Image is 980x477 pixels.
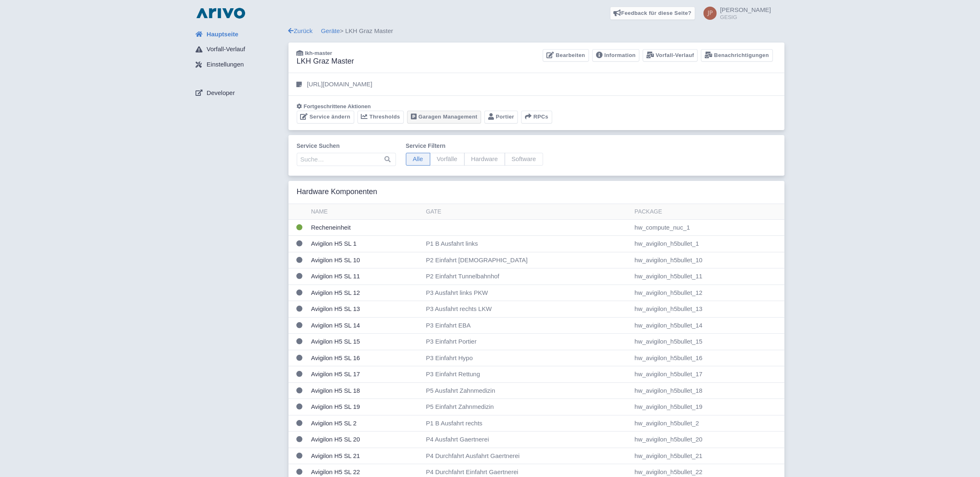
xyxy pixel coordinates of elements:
td: P3 Einfahrt Portier [423,334,632,350]
label: Service suchen [297,142,396,150]
a: Benachrichtigungen [701,49,773,62]
i: Status unbekannt [297,257,303,263]
td: hw_avigilon_h5bullet_21 [631,448,784,464]
td: hw_avigilon_h5bullet_15 [631,334,784,350]
td: P1 B Ausfahrt rechts [423,415,632,432]
td: P3 Einfahrt Rettung [423,366,632,383]
td: P3 Ausfahrt links PKW [423,285,632,301]
img: logo [194,7,247,20]
button: RPCs [521,111,552,123]
td: P4 Ausfahrt Gaertnerei [423,432,632,448]
a: Vorfall-Verlauf [643,49,698,62]
td: P2 Einfahrt [DEMOGRAPHIC_DATA] [423,252,632,268]
td: P5 Einfahrt Zahnmedizin [423,399,632,415]
td: hw_avigilon_h5bullet_10 [631,252,784,268]
span: [PERSON_NAME] [720,6,771,13]
p: [URL][DOMAIN_NAME] [307,80,372,89]
td: hw_avigilon_h5bullet_12 [631,285,784,301]
i: Status unbekannt [297,306,303,312]
span: Vorfälle [430,153,465,166]
td: Avigilon H5 SL 13 [308,301,423,318]
input: Suche… [297,153,396,166]
a: Feedback für diese Seite? [610,7,696,20]
td: Avigilon H5 SL 10 [308,252,423,268]
span: Developer [207,88,235,98]
td: Recheneinheit [308,219,423,236]
i: Status unbekannt [297,338,303,344]
td: hw_avigilon_h5bullet_16 [631,350,784,366]
a: Service ändern [297,111,354,123]
label: Service filtern [406,142,543,150]
h3: LKH Graz Master [297,57,354,66]
td: Avigilon H5 SL 20 [308,432,423,448]
td: Avigilon H5 SL 11 [308,268,423,285]
th: Package [631,204,784,220]
div: > LKH Graz Master [289,26,784,36]
a: Geräte [321,27,340,34]
td: P3 Einfahrt EBA [423,317,632,334]
a: Garagen Management [407,111,481,123]
a: Bearbeiten [543,49,589,62]
td: hw_avigilon_h5bullet_11 [631,268,784,285]
td: Avigilon H5 SL 15 [308,334,423,350]
span: Fortgeschrittene Aktionen [304,103,371,109]
td: Avigilon H5 SL 12 [308,285,423,301]
a: Developer [189,85,289,101]
i: Status unbekannt [297,387,303,394]
td: hw_avigilon_h5bullet_14 [631,317,784,334]
td: P4 Durchfahrt Ausfahrt Gaertnerei [423,448,632,464]
small: GESIG [720,14,771,20]
i: OK [297,224,303,230]
td: hw_avigilon_h5bullet_1 [631,236,784,252]
span: Vorfall-Verlauf [207,45,245,54]
td: Avigilon H5 SL 1 [308,236,423,252]
a: Zurück [289,27,313,34]
a: Einstellungen [189,57,289,73]
i: Status unbekannt [297,453,303,459]
th: Name [308,204,423,220]
i: Status unbekannt [297,355,303,361]
td: P2 Einfahrt Tunnelbahnhof [423,268,632,285]
i: Status unbekannt [297,469,303,475]
td: hw_avigilon_h5bullet_13 [631,301,784,318]
i: Status unbekannt [297,322,303,328]
h3: Hardware Komponenten [297,187,377,197]
a: Hauptseite [189,26,289,42]
span: Alle [406,153,430,166]
td: P1 B Ausfahrt links [423,236,632,252]
td: hw_avigilon_h5bullet_20 [631,432,784,448]
span: Einstellungen [207,60,244,69]
i: Status unbekannt [297,420,303,426]
td: Avigilon H5 SL 2 [308,415,423,432]
a: Vorfall-Verlauf [189,42,289,57]
td: hw_compute_nuc_1 [631,219,784,236]
td: hw_avigilon_h5bullet_2 [631,415,784,432]
td: Avigilon H5 SL 18 [308,382,423,399]
i: Status unbekannt [297,436,303,442]
td: Avigilon H5 SL 16 [308,350,423,366]
i: Status unbekannt [297,240,303,247]
th: Gate [423,204,632,220]
a: Thresholds [358,111,404,123]
a: [PERSON_NAME] GESIG [699,7,771,20]
td: Avigilon H5 SL 21 [308,448,423,464]
span: Software [505,153,543,166]
td: P3 Ausfahrt rechts LKW [423,301,632,318]
i: Status unbekannt [297,290,303,296]
span: lkh-master [305,50,332,56]
td: hw_avigilon_h5bullet_17 [631,366,784,383]
td: P3 Einfahrt Hypo [423,350,632,366]
td: hw_avigilon_h5bullet_18 [631,382,784,399]
td: Avigilon H5 SL 17 [308,366,423,383]
a: Portier [484,111,518,123]
a: Information [592,49,639,62]
td: P5 Ausfahrt Zahnmedizin [423,382,632,399]
td: hw_avigilon_h5bullet_19 [631,399,784,415]
td: Avigilon H5 SL 14 [308,317,423,334]
i: Status unbekannt [297,403,303,410]
i: Status unbekannt [297,273,303,279]
i: Status unbekannt [297,371,303,377]
span: Hauptseite [207,30,238,39]
span: Hardware [464,153,505,166]
td: Avigilon H5 SL 19 [308,399,423,415]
